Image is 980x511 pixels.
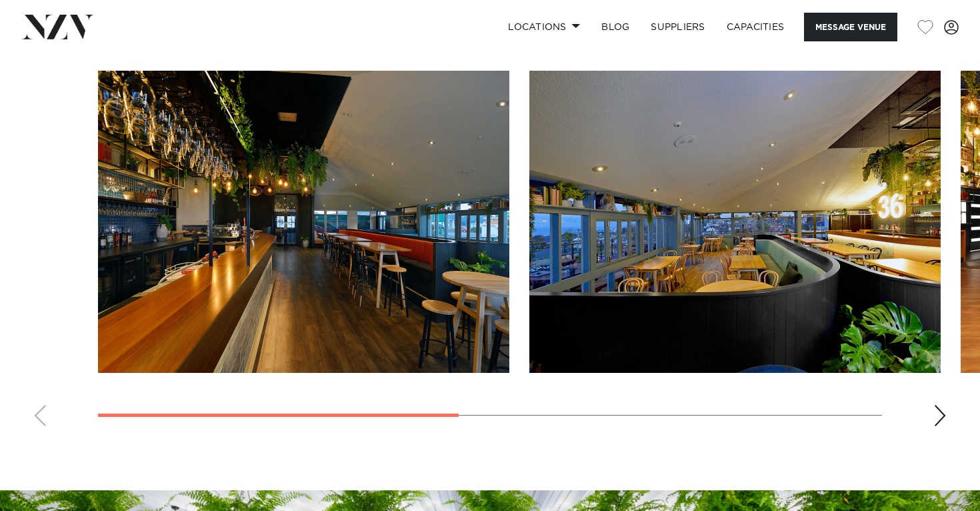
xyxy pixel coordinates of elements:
button: Message Venue [804,13,897,41]
swiper-slide: 2 / 4 [529,71,941,373]
a: BLOG [591,13,640,41]
img: nzv-logo.png [21,15,94,39]
a: Capacities [716,13,795,41]
a: SUPPLIERS [640,13,715,41]
swiper-slide: 1 / 4 [98,71,509,373]
a: Locations [497,13,591,41]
